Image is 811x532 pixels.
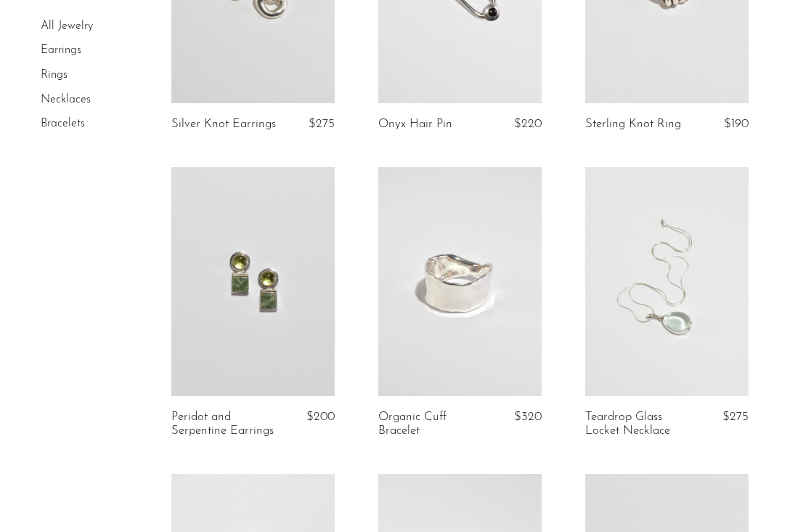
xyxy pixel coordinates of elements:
[41,118,85,129] a: Bracelets
[171,118,276,131] a: Silver Knot Earrings
[585,118,681,131] a: Sterling Knot Ring
[585,411,691,438] a: Teardrop Glass Locket Necklace
[306,411,335,423] span: $200
[41,20,93,32] a: All Jewelry
[41,94,91,105] a: Necklaces
[378,411,484,438] a: Organic Cuff Bracelet
[309,118,335,130] span: $275
[514,411,542,423] span: $320
[514,118,542,130] span: $220
[378,118,452,131] a: Onyx Hair Pin
[41,45,81,57] a: Earrings
[722,411,749,423] span: $275
[171,411,277,438] a: Peridot and Serpentine Earrings
[41,69,68,81] a: Rings
[724,118,749,130] span: $190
